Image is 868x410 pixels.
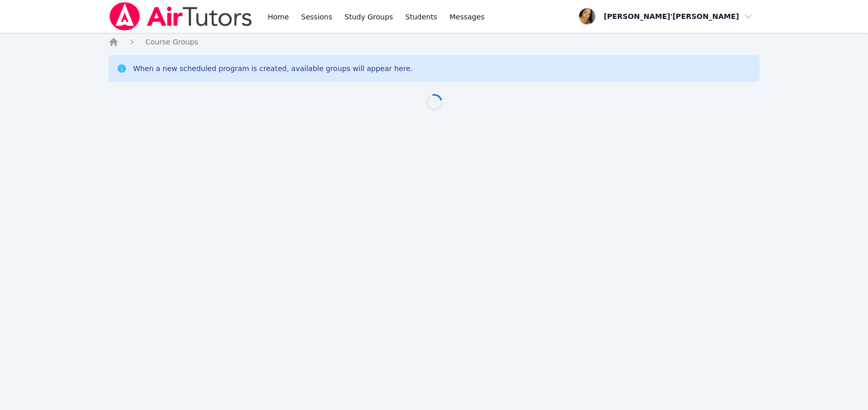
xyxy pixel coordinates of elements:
[145,38,198,46] span: Course Groups
[450,12,485,22] span: Messages
[108,2,253,31] img: Air Tutors
[145,37,198,47] a: Course Groups
[108,37,760,47] nav: Breadcrumb
[133,63,413,74] div: When a new scheduled program is created, available groups will appear here.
